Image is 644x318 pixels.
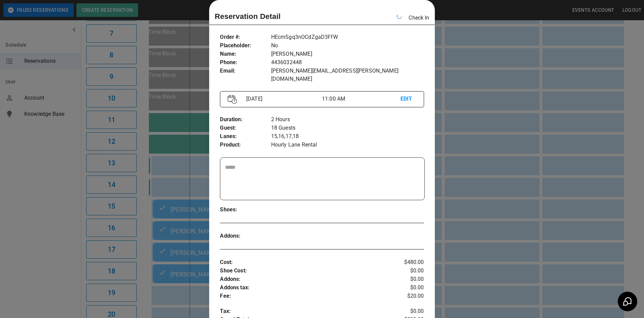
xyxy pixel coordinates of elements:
[390,258,424,267] p: $480.00
[271,141,424,149] p: Hourly Lane Rental
[271,124,424,132] p: 18 Guests
[220,42,271,50] p: Placeholder :
[228,95,237,104] img: Vector
[220,67,271,75] p: Email :
[271,67,424,83] p: [PERSON_NAME][EMAIL_ADDRESS][PERSON_NAME][DOMAIN_NAME]
[390,284,424,292] p: $0.00
[271,58,424,67] p: 4436032448
[220,115,271,124] p: Duration :
[220,58,271,67] p: Phone :
[390,292,424,300] p: $20.00
[271,33,424,42] p: HEcmSgq3nOCdZgaD3FfW
[271,50,424,58] p: [PERSON_NAME]
[271,42,424,50] p: No
[220,292,390,300] p: Fee :
[390,275,424,284] p: $0.00
[220,232,271,240] p: Addons :
[409,14,429,22] p: Check In
[220,284,390,292] p: Addons tax :
[220,275,390,284] p: Addons :
[220,141,271,149] p: Product :
[220,124,271,132] p: Guest :
[220,307,390,316] p: Tax :
[390,307,424,316] p: $0.00
[220,258,390,267] p: Cost :
[390,267,424,275] p: $0.00
[220,33,271,42] p: Order # :
[220,267,390,275] p: Shoe Cost :
[271,132,424,141] p: 15,16,17,18
[244,95,322,103] p: [DATE]
[271,115,424,124] p: 2 Hours
[220,50,271,58] p: Name :
[220,132,271,141] p: Lanes :
[215,11,281,22] p: Reservation Detail
[400,95,416,103] p: EDIT
[322,95,400,103] p: 11:00 AM
[220,206,271,214] p: Shoes :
